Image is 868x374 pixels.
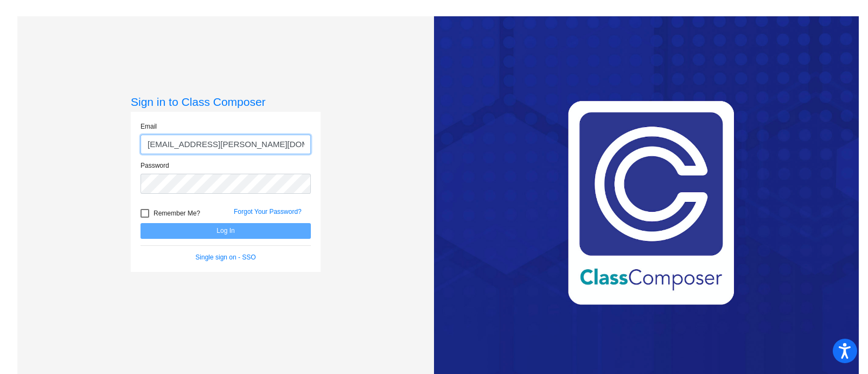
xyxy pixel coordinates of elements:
[141,223,311,239] button: Log In
[234,208,302,215] a: Forgot Your Password?
[195,253,256,261] a: Single sign on - SSO
[141,122,157,131] label: Email
[131,95,321,109] h3: Sign in to Class Composer
[141,161,169,170] label: Password
[154,207,200,220] span: Remember Me?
